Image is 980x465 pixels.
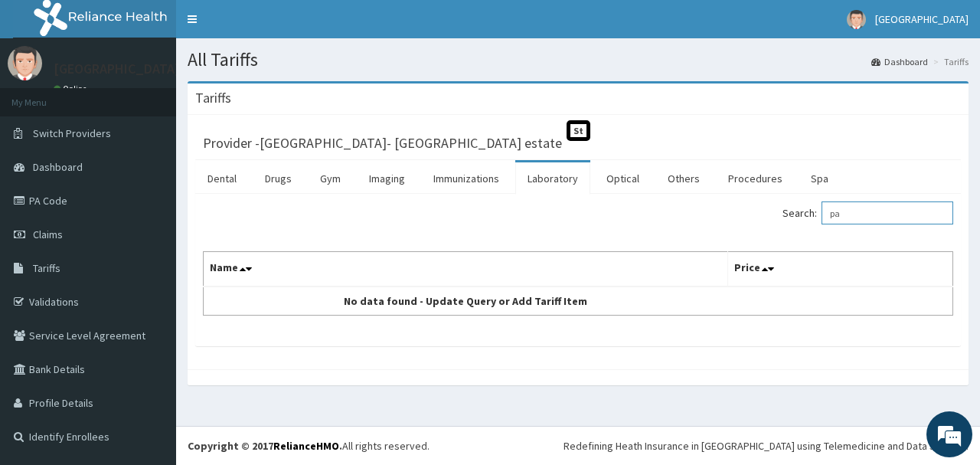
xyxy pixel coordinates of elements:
[33,228,63,241] span: Claims
[188,439,342,453] strong: Copyright © 2017 .
[253,162,304,195] a: Drugs
[357,162,417,195] a: Imaging
[655,162,712,195] a: Others
[80,86,257,106] div: Chat with us now
[251,8,288,44] div: Minimize live chat window
[515,162,590,195] a: Laboratory
[33,126,111,140] span: Switch Providers
[176,426,980,465] footer: All rights reserved.
[273,439,339,453] a: RelianceHMO
[822,201,953,224] input: Search:
[871,55,928,68] a: Dashboard
[929,55,969,68] li: Tariffs
[28,77,62,115] img: d_794563401_company_1708531726252_794563401
[195,91,231,105] h3: Tariffs
[799,162,841,195] a: Spa
[567,120,590,141] span: St
[33,160,83,174] span: Dashboard
[195,162,249,195] a: Dental
[308,162,353,195] a: Gym
[8,46,42,80] img: User Image
[421,162,511,195] a: Immunizations
[89,136,211,291] span: We're online!
[847,10,866,29] img: User Image
[875,12,969,26] span: [GEOGRAPHIC_DATA]
[188,50,969,70] h1: All Tariffs
[54,84,90,94] a: Online
[716,162,795,195] a: Procedures
[204,287,728,316] td: No data found - Update Query or Add Tariff Item
[563,438,969,454] div: Redefining Heath Insurance in [GEOGRAPHIC_DATA] using Telemedicine and Data Science!
[8,306,292,359] textarea: Type your message and hit 'Enter'
[33,261,60,275] span: Tariffs
[594,162,652,195] a: Optical
[54,62,180,76] p: [GEOGRAPHIC_DATA]
[728,252,953,287] th: Price
[204,252,728,287] th: Name
[203,136,562,150] h3: Provider - [GEOGRAPHIC_DATA]- [GEOGRAPHIC_DATA] estate
[782,201,953,224] label: Search:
